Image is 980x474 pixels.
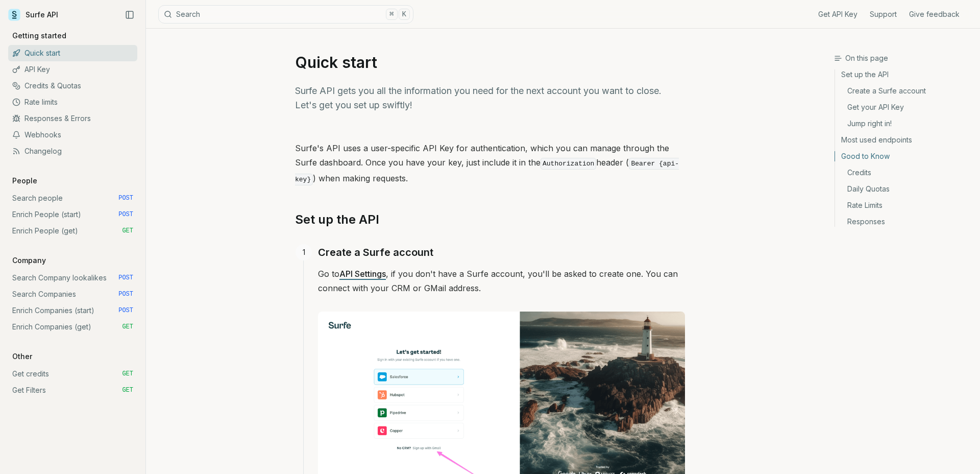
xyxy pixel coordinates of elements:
a: Get credits GET [8,366,137,382]
p: People [8,176,41,186]
a: Enrich People (get) GET [8,223,137,239]
span: GET [122,323,133,331]
a: Most used endpoints [835,132,972,148]
button: Collapse Sidebar [122,7,137,22]
h1: Quick start [295,53,685,72]
a: Enrich People (start) POST [8,206,137,223]
kbd: K [399,9,410,20]
a: Search Company lookalikes POST [8,270,137,286]
a: Set up the API [835,69,972,83]
span: POST [118,194,133,202]
a: Set up the API [295,211,379,228]
span: GET [122,386,133,394]
button: Search⌘K [158,5,413,23]
a: Good to Know [835,148,972,164]
a: Search people POST [8,190,137,206]
a: Enrich Companies (get) GET [8,319,137,335]
a: Quick start [8,45,137,61]
a: Get API Key [818,9,857,19]
a: Search Companies POST [8,286,137,302]
a: API Key [8,61,137,78]
h3: On this page [834,53,972,63]
a: Credits & Quotas [8,78,137,94]
a: API Settings [339,269,386,279]
a: Create a Surfe account [318,244,433,260]
span: POST [118,290,133,298]
a: Get your API Key [835,99,972,115]
a: Enrich Companies (start) POST [8,302,137,319]
a: Webhooks [8,127,137,143]
a: Responses & Errors [8,110,137,127]
a: Give feedback [909,9,960,19]
p: Getting started [8,31,70,41]
a: Rate Limits [835,197,972,214]
span: POST [118,306,133,315]
span: POST [118,210,133,219]
p: Go to , if you don't have a Surfe account, you'll be asked to create one. You can connect with yo... [318,267,685,295]
a: Rate limits [8,94,137,110]
code: Authorization [541,158,596,170]
a: Credits [835,164,972,181]
a: Support [870,9,897,19]
p: Surfe's API uses a user-specific API Key for authentication, which you can manage through the Sur... [295,141,685,187]
span: GET [122,227,133,235]
a: Responses [835,214,972,227]
p: Surfe API gets you all the information you need for the next account you want to close. Let's get... [295,84,685,112]
a: Surfe API [8,7,58,22]
p: Company [8,255,50,266]
a: Get Filters GET [8,382,137,398]
p: Other [8,351,36,362]
span: GET [122,370,133,378]
a: Create a Surfe account [835,83,972,99]
span: POST [118,274,133,282]
kbd: ⌘ [386,9,397,20]
a: Jump right in! [835,115,972,132]
a: Daily Quotas [835,181,972,197]
a: Changelog [8,143,137,159]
